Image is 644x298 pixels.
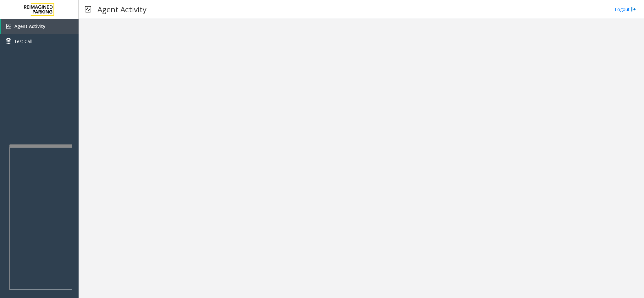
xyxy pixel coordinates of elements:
a: Logout [615,6,636,13]
span: Test Call [14,38,32,45]
img: pageIcon [85,2,91,17]
img: 'icon' [6,24,11,29]
a: Agent Activity [1,19,79,34]
img: logout [631,6,636,13]
h3: Agent Activity [94,2,150,17]
span: Agent Activity [14,23,46,29]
